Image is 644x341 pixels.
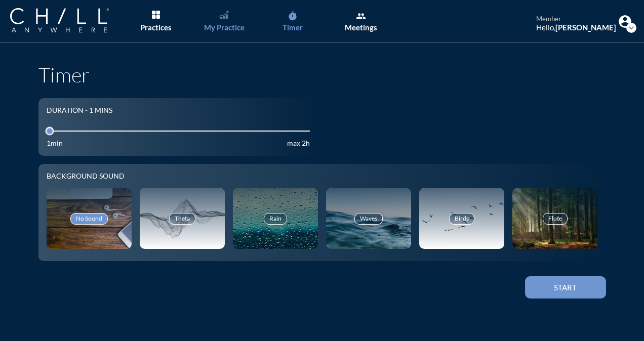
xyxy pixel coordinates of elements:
div: Background sound [47,172,598,181]
div: 1min [47,139,63,148]
img: Company Logo [10,8,109,32]
strong: [PERSON_NAME] [555,23,616,32]
img: Graph [219,11,228,19]
i: timer [288,11,298,21]
a: Company Logo [10,8,129,34]
div: member [536,15,616,23]
div: Hello, [536,23,616,32]
h1: Timer [38,63,606,87]
div: max 2h [287,139,310,148]
img: Profile icon [619,15,631,28]
div: Theta [169,213,195,224]
div: Flute [543,213,568,224]
div: Duration - 1 mins [47,106,112,115]
div: Practices [140,23,172,32]
div: Meetings [345,23,377,32]
div: Start [543,283,588,292]
div: Waves [354,213,383,224]
div: My Practice [204,23,245,32]
i: group [356,11,366,21]
img: List [152,11,160,19]
button: Start [525,276,606,299]
div: Timer [283,23,303,32]
div: No Sound [70,213,108,224]
div: Rain [264,213,287,224]
i: expand_more [626,23,636,33]
div: Birds [449,213,474,224]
